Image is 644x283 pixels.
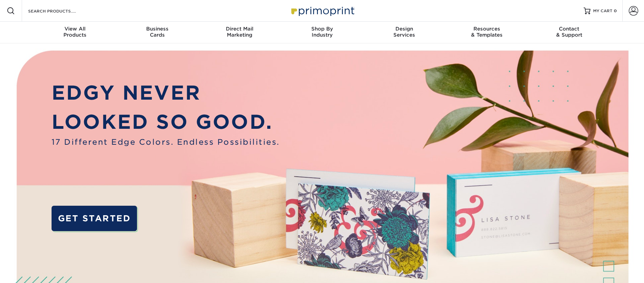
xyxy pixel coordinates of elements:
[281,26,363,38] div: Industry
[281,22,363,43] a: Shop ByIndustry
[34,22,116,43] a: View AllProducts
[116,26,198,32] span: Business
[198,26,281,38] div: Marketing
[52,206,137,231] a: GET STARTED
[528,22,610,43] a: Contact& Support
[34,26,116,32] span: View All
[34,26,116,38] div: Products
[614,8,617,13] span: 0
[528,26,610,32] span: Contact
[116,22,198,43] a: BusinessCards
[52,78,280,107] p: EDGY NEVER
[198,22,281,43] a: Direct MailMarketing
[27,7,94,15] input: SEARCH PRODUCTS.....
[281,26,363,32] span: Shop By
[363,26,446,32] span: Design
[446,26,528,32] span: Resources
[52,136,280,148] span: 17 Different Edge Colors. Endless Possibilities.
[116,26,198,38] div: Cards
[363,22,446,43] a: DesignServices
[52,107,280,136] p: LOOKED SO GOOD.
[528,26,610,38] div: & Support
[363,26,446,38] div: Services
[593,8,612,14] span: MY CART
[446,22,528,43] a: Resources& Templates
[446,26,528,38] div: & Templates
[198,26,281,32] span: Direct Mail
[288,3,356,18] img: Primoprint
